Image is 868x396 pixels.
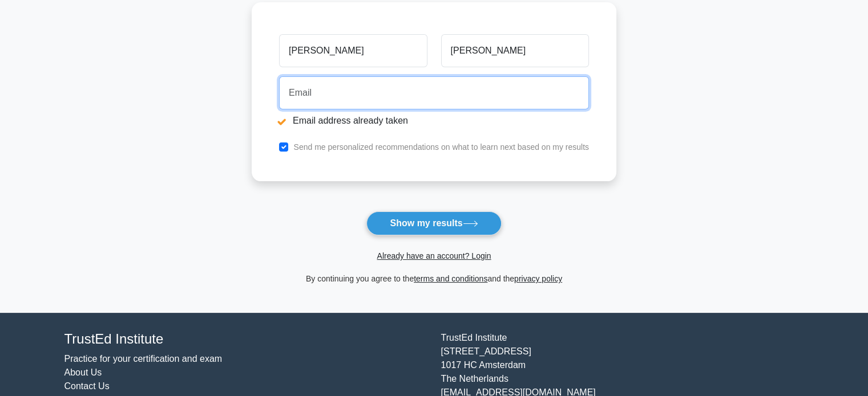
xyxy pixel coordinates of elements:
a: privacy policy [514,274,562,283]
a: About Us [64,368,102,377]
a: Already have an account? Login [377,251,491,260]
div: By continuing you agree to the and the [245,272,623,285]
a: terms and conditions [414,274,487,283]
input: Email [279,76,589,109]
label: Send me personalized recommendations on what to learn next based on my results [293,142,589,152]
h4: TrustEd Institute [64,331,427,348]
a: Practice for your certification and exam [64,354,223,364]
li: Email address already taken [279,114,589,128]
a: Contact Us [64,381,110,391]
input: Last name [441,34,589,67]
input: First name [279,34,427,67]
button: Show my results [366,211,501,235]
